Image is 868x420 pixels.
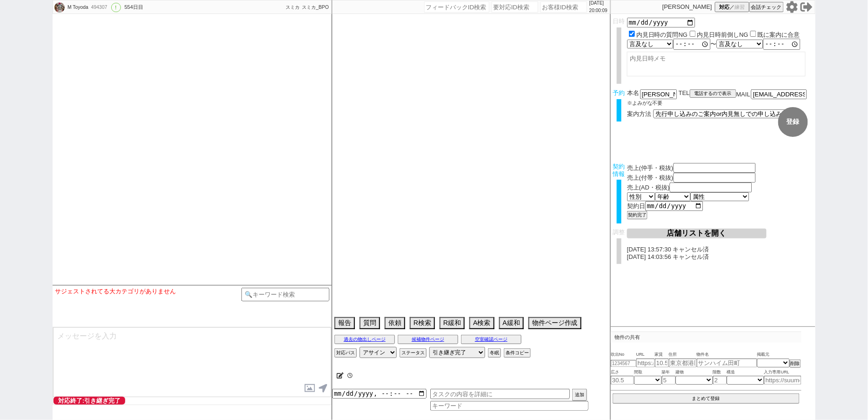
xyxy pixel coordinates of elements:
input: 🔍キーワード検索 [241,288,329,301]
button: 物件ページ作成 [528,317,581,329]
div: 売上(付帯・税抜) [627,173,813,183]
span: 案内方法 [627,110,651,117]
span: 対応 [720,4,730,11]
button: 会話チェック [749,2,784,12]
div: 554日目 [125,4,143,11]
button: A検索 [469,317,494,329]
button: 質問 [360,317,380,329]
input: タスクの内容を詳細に [430,389,570,399]
span: スミカ [286,5,300,10]
label: 内見日時の質問NG [636,31,688,38]
button: ステータス [400,348,427,358]
span: 本名 [627,89,639,99]
span: スミカ_BPO [302,5,329,10]
input: サンハイム田町 [697,359,757,367]
span: 対応終了:引き継ぎ完了 [53,397,125,405]
button: 契約完了 [627,211,648,219]
input: https://suumo.jp/chintai/jnc_000022489271 [636,359,655,367]
button: 登録 [778,107,808,137]
button: まとめて登録 [613,393,800,404]
span: 階数 [713,369,727,376]
button: 対応パス [334,348,357,358]
span: 入力専用URL [764,369,801,376]
div: 〜 [627,39,813,50]
span: 練習 [735,4,745,11]
button: 過去の物出しページ [334,335,395,344]
div: 契約日 [627,201,813,211]
p: [DATE] 14:03:56 キャンセル済 [627,253,813,261]
p: [DATE] 13:57:30 キャンセル済 [627,246,813,253]
span: ※よみがな不要 [627,100,663,106]
span: TEL [679,89,690,96]
input: 要対応ID検索 [492,1,538,13]
button: R検索 [410,317,435,329]
button: 候補物件ページ [398,335,458,344]
span: 調整 [613,229,625,236]
span: 家賃 [655,351,669,359]
input: お客様ID検索 [541,1,587,13]
label: 既に案内に合意 [758,31,800,38]
button: 店舗リストを開く [627,229,767,238]
span: 築年 [662,369,676,376]
input: フィードバックID検索 [424,1,489,13]
span: MAIL [736,91,750,98]
button: 冬眠 [488,348,501,358]
span: 物件名 [697,351,757,359]
button: 空室確認ページ [461,335,521,344]
span: 契約情報 [613,163,625,177]
img: 0hWf7mkIhYCEkaFCCI_Od2NmpECyM5ZVFbMyZPKCccVHpwd08eZHoQL31HUnAndB9KNHZPLSpEXn4WB38vBEL0fR0kVn4jIEk... [54,2,65,13]
span: 会話チェック [751,4,782,11]
span: 間取 [634,369,662,376]
button: 電話するので表示 [690,89,736,98]
div: 売上(AD・税抜) [627,183,813,192]
input: https://suumo.jp/chintai/jnc_000022489271 [764,376,801,385]
button: 依頼 [385,317,405,329]
p: 物件の共有 [611,332,801,343]
button: 削除 [790,359,801,368]
div: M Toyoda [66,4,88,11]
span: 予約 [613,89,625,96]
div: 売上(仲手・税抜) [627,163,813,173]
input: 30.5 [611,376,634,385]
button: R緩和 [440,317,465,329]
span: 日時 [613,18,625,25]
input: 10.5 [655,359,669,367]
span: 住所 [669,351,697,359]
input: 1234567 [611,360,636,367]
input: 2 [713,376,727,385]
button: 対応／練習 [715,2,749,12]
div: 494307 [88,4,109,11]
div: サジェストされてる大カテゴリがありません [55,288,241,295]
span: 吹出No [611,351,636,359]
input: 5 [662,376,676,385]
button: 報告 [334,317,355,329]
button: 条件コピー [504,348,531,358]
span: 構造 [727,369,764,376]
label: 内見日時前倒しNG [697,31,749,38]
span: 掲載元 [757,351,770,359]
button: A緩和 [499,317,524,329]
p: 20:00:09 [589,7,608,14]
input: 東京都港区海岸３ [669,359,697,367]
span: URL [636,351,655,359]
p: [PERSON_NAME] [662,3,712,11]
input: キーワード [430,401,588,411]
button: 追加 [572,389,587,401]
span: 広さ [611,369,634,376]
div: ! [111,3,121,12]
span: 建物 [676,369,713,376]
